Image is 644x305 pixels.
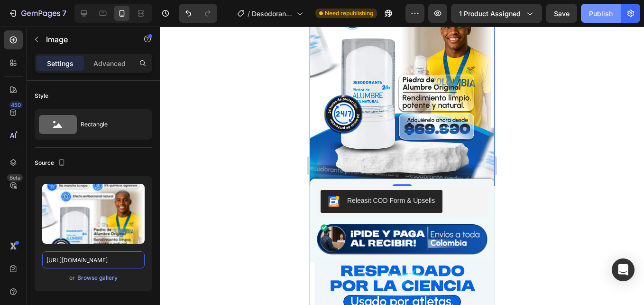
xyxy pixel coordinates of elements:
p: Advanced [93,58,126,68]
span: / [248,9,250,19]
button: 7 [4,4,71,23]
input: https://example.com/image.jpg [42,251,145,268]
div: Browse gallery [77,274,118,282]
button: 1 product assigned [451,4,542,23]
iframe: Design area [310,27,495,305]
span: Save [554,10,570,18]
div: 450 [9,101,23,109]
button: Save [546,4,577,23]
div: Open Intercom Messenger [612,258,635,281]
span: Need republishing [325,9,373,18]
div: Publish [589,9,613,19]
button: Publish [581,4,621,23]
div: Source [35,157,67,170]
p: Settings [47,58,74,68]
span: 1 product assigned [459,9,521,19]
div: Style [35,92,48,100]
div: Rectangle [81,114,138,135]
span: Desodorante Piedra de Alumbre | Deportistas [252,9,293,19]
div: Undo/Redo [179,4,217,23]
button: Browse gallery [77,273,118,283]
span: or [69,272,75,284]
div: Beta [7,174,23,181]
p: Image [46,34,127,45]
img: preview-image [42,184,145,244]
p: 7 [62,8,66,19]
